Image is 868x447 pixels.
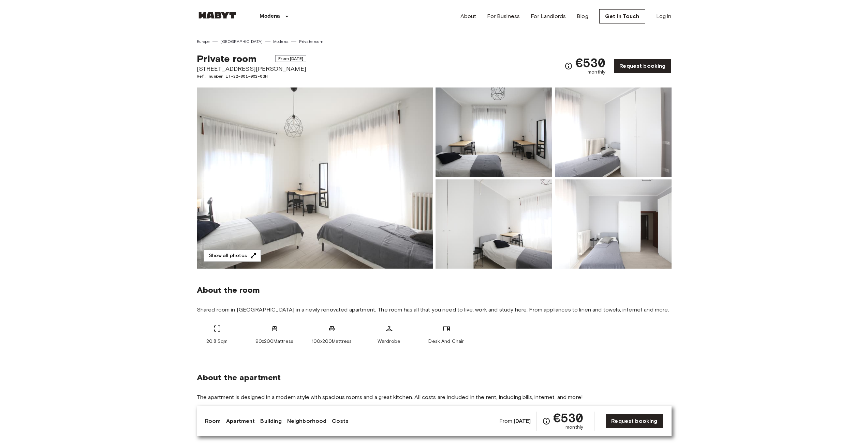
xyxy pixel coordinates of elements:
[197,53,257,64] span: Private room
[588,69,605,76] span: monthly
[605,414,663,428] a: Request booking
[564,62,573,70] svg: Check cost overview for full price breakdown. Please note that discounts apply to new joiners onl...
[197,394,672,401] span: The apartment is designed in a modern style with spacious rooms and a great kitchen. All costs ar...
[656,12,672,20] a: Log in
[275,55,306,62] span: From [DATE]
[197,372,281,383] span: About the apartment
[614,59,671,73] a: Request booking
[197,306,672,314] span: Shared room in [GEOGRAPHIC_DATA] in a newly renovated apartment. The room has all that you need t...
[555,179,672,269] img: Picture of unit IT-22-001-002-03H
[197,73,306,79] span: Ref. number IT-22-001-002-03H
[287,417,327,425] a: Neighborhood
[312,338,352,345] span: 100x200Mattress
[487,12,520,20] a: For Business
[260,417,281,425] a: Building
[514,418,531,424] b: [DATE]
[531,12,566,20] a: For Landlords
[197,12,238,19] img: Habyt
[197,87,433,269] img: Marketing picture of unit IT-22-001-002-03H
[255,338,293,345] span: 90x200Mattress
[460,12,476,20] a: About
[204,250,261,262] button: Show all photos
[378,338,400,345] span: Wardrobe
[197,64,306,73] span: [STREET_ADDRESS][PERSON_NAME]
[220,38,263,45] a: [GEOGRAPHIC_DATA]
[436,179,552,269] img: Picture of unit IT-22-001-002-03H
[299,38,323,45] a: Private room
[428,338,464,345] span: Desk And Chair
[260,12,280,20] p: Modena
[599,9,645,23] a: Get in Touch
[542,417,550,425] svg: Check cost overview for full price breakdown. Please note that discounts apply to new joiners onl...
[226,417,255,425] a: Apartment
[565,424,583,431] span: monthly
[205,417,221,425] a: Room
[332,417,349,425] a: Costs
[499,417,531,425] span: From:
[553,412,584,424] span: €530
[197,38,210,45] a: Europe
[273,38,289,45] a: Modena
[436,87,552,177] img: Picture of unit IT-22-001-002-03H
[206,338,227,345] span: 20.8 Sqm
[555,87,672,177] img: Picture of unit IT-22-001-002-03H
[197,285,672,295] span: About the room
[575,57,606,69] span: €530
[577,12,588,20] a: Blog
